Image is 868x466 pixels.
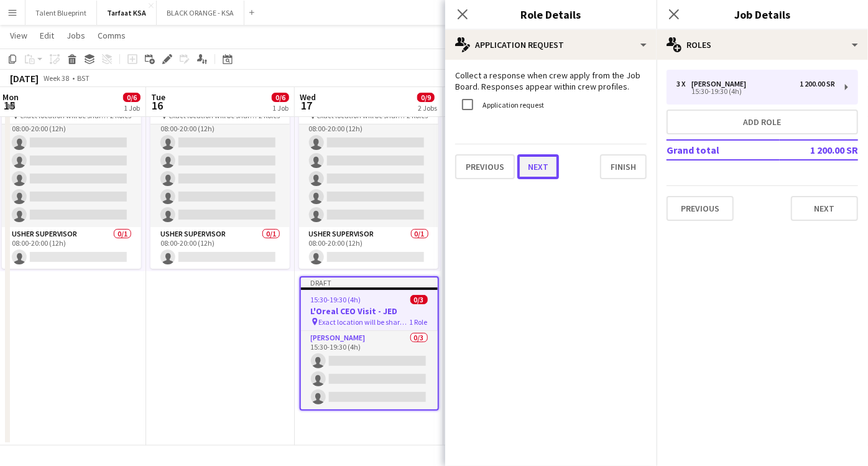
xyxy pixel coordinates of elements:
p: Collect a response when crew apply from the Job Board. Responses appear within crew profiles. [455,70,647,92]
button: Tarfaat KSA [97,1,157,25]
app-card-role: [PERSON_NAME]0/508:00-20:00 (12h) [150,113,290,227]
span: 0/6 [123,93,141,102]
span: Comms [98,30,126,41]
span: Mon [2,91,19,103]
span: 0/9 [417,93,435,102]
span: View [10,30,27,41]
span: Edit [40,30,54,41]
app-card-role: [PERSON_NAME]0/508:00-20:00 (12h) [2,113,141,227]
h3: Job Details [657,6,868,22]
button: Previous [455,154,515,179]
app-card-role: Usher Supervisor0/108:00-20:00 (12h) [299,227,438,269]
div: [DATE] [10,72,39,85]
a: Jobs [62,27,90,44]
button: BLACK ORANGE - KSA [157,1,244,25]
app-card-role: [PERSON_NAME]0/508:00-20:00 (12h) [299,113,438,227]
div: 1 Job [124,103,140,113]
div: 15:30-19:30 (4h) [676,88,835,95]
td: 1 200.00 SR [780,140,858,160]
span: Week 38 [41,73,72,83]
app-card-role: Usher Supervisor0/108:00-20:00 (12h) [150,227,290,269]
span: Jobs [67,30,85,41]
app-job-card: Draft08:00-20:00 (12h)0/6 exact location will be shared later2 Roles[PERSON_NAME]0/508:00-20:00 (... [299,85,438,269]
h3: Role Details [445,6,657,22]
label: Application request [480,100,544,110]
a: Edit [35,27,59,44]
button: Next [791,196,858,221]
button: Add role [667,110,858,134]
app-card-role: Usher Supervisor0/108:00-20:00 (12h) [2,227,141,269]
td: Grand total [667,140,780,160]
h3: L'Oreal CEO Visit - JED [301,305,438,317]
div: Roles [657,30,868,60]
span: Exact location will be shared later [319,317,410,327]
div: 1 200.00 SR [800,80,835,88]
span: Wed [300,91,316,103]
a: View [5,27,32,44]
button: Talent Blueprint [25,1,97,25]
span: Tue [151,91,165,103]
span: 0/6 [272,93,289,102]
button: Previous [667,196,734,221]
div: 3 x [676,80,691,88]
div: [PERSON_NAME] [691,80,751,88]
button: Next [517,154,559,179]
button: Finish [600,154,647,179]
span: 1 Role [410,317,428,327]
div: Application Request [445,30,657,60]
app-job-card: Draft08:00-20:00 (12h)0/6 exact location will be shared later2 Roles[PERSON_NAME]0/508:00-20:00 (... [2,85,141,269]
span: 15:30-19:30 (4h) [311,295,361,304]
span: 0/3 [410,295,428,304]
div: 1 Job [272,103,289,113]
app-job-card: Draft08:00-20:00 (12h)0/6 exact location will be shared later2 Roles[PERSON_NAME]0/508:00-20:00 (... [150,85,290,269]
span: 15 [1,98,19,113]
app-card-role: [PERSON_NAME]0/315:30-19:30 (4h) [301,331,438,409]
app-job-card: Draft15:30-19:30 (4h)0/3L'Oreal CEO Visit - JED Exact location will be shared later1 Role[PERSON_... [300,276,439,411]
a: Comms [93,27,131,44]
span: 17 [298,98,316,113]
div: Draft [301,277,438,287]
span: 16 [149,98,165,113]
div: 2 Jobs [418,103,437,113]
div: BST [77,73,90,83]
